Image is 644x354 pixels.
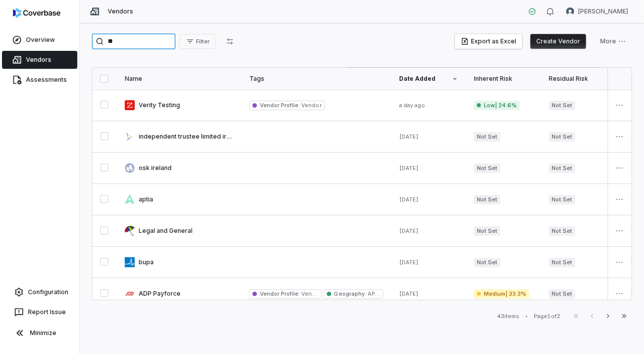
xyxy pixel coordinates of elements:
span: Medium | 33.3% [474,289,529,299]
span: Filter [196,38,210,45]
div: Page 1 of 2 [534,313,560,320]
span: [PERSON_NAME] [578,7,628,15]
span: Not Set [549,132,575,142]
div: Name [125,75,233,83]
div: 43 items [497,313,519,320]
div: Inherent Risk [474,75,533,83]
div: Tags [249,75,383,83]
span: Not Set [474,132,500,142]
span: Not Set [474,258,500,267]
span: [DATE] [399,196,419,203]
span: Vendor Profile : [260,290,300,297]
span: Not Set [549,164,575,173]
a: Configuration [4,283,75,301]
span: Vendor [300,102,321,109]
a: Assessments [2,71,77,89]
img: logo-D7KZi-bG.svg [13,8,60,18]
button: Create Vendor [530,34,586,49]
button: Minimize [4,323,75,343]
span: a day ago [399,102,425,109]
button: Filter [180,34,216,49]
span: Not Set [549,195,575,204]
span: [DATE] [399,133,419,140]
span: Not Set [474,164,500,173]
span: Vendor [300,290,321,297]
div: Residual Risk [549,75,608,83]
span: APAC [366,290,383,297]
div: • [525,313,528,320]
span: Vendors [108,7,133,15]
span: Geography : [334,290,366,297]
a: Overview [2,31,77,49]
span: Not Set [474,195,500,204]
span: Not Set [549,101,575,110]
img: Fahad Choudhury avatar [566,7,574,15]
button: Report Issue [4,303,75,321]
div: Date Added [399,75,458,83]
button: More [594,34,632,49]
span: [DATE] [399,165,419,172]
span: Low | 24.6% [474,101,520,110]
button: Fahad Choudhury avatar[PERSON_NAME] [560,4,634,19]
span: Not Set [549,226,575,236]
span: [DATE] [399,259,419,266]
span: Not Set [549,289,575,299]
span: Not Set [474,226,500,236]
button: Export as Excel [455,34,522,49]
span: [DATE] [399,227,419,234]
span: Vendor Profile : [260,102,300,109]
span: [DATE] [399,290,419,297]
a: Vendors [2,51,77,69]
span: Not Set [549,258,575,267]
